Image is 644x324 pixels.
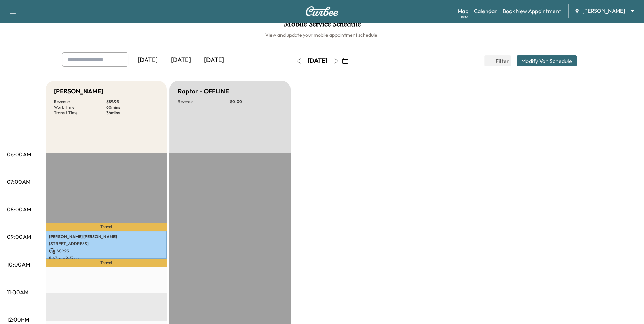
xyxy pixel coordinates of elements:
p: [STREET_ADDRESS] [49,241,163,246]
p: [PERSON_NAME] [PERSON_NAME] [49,234,163,240]
p: Work Time [54,105,106,110]
p: 36 mins [106,110,158,116]
p: Revenue [54,99,106,105]
p: $ 0.00 [230,99,282,105]
img: Curbee Logo [305,6,339,16]
a: Book New Appointment [503,7,561,15]
p: 11:00AM [7,288,28,296]
div: [DATE] [307,56,328,65]
p: 10:00AM [7,260,30,269]
p: 08:00AM [7,205,31,214]
p: $ 89.95 [106,99,158,105]
h6: View and update your mobile appointment schedule. [7,31,637,38]
h1: Mobile Service Schedule [7,20,637,31]
p: Transit Time [54,110,106,116]
div: [DATE] [164,52,197,68]
button: Filter [484,55,511,66]
p: 12:00PM [7,315,29,324]
a: Calendar [474,7,497,15]
div: [DATE] [197,52,231,68]
p: $ 89.95 [49,248,163,254]
span: [PERSON_NAME] [582,7,625,15]
span: Filter [496,57,508,65]
div: [DATE] [131,52,164,68]
button: Modify Van Schedule [517,55,577,66]
p: Revenue [178,99,230,105]
p: 06:00AM [7,150,31,159]
h5: Raptor - OFFLINE [178,87,229,96]
p: Travel [46,259,167,267]
h5: [PERSON_NAME] [54,87,103,96]
p: Travel [46,223,167,231]
p: 8:47 am - 9:47 am [49,255,163,261]
div: Beta [461,14,468,19]
p: 09:00AM [7,233,31,241]
p: 07:00AM [7,178,30,186]
p: 60 mins [106,105,158,110]
a: MapBeta [458,7,468,15]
